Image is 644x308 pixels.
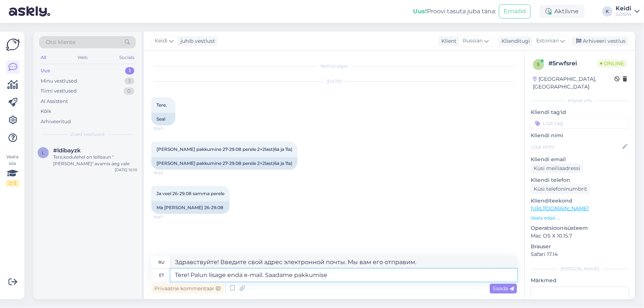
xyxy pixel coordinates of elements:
div: Arhiveeri vestlus [572,36,628,46]
div: Vestlus algas [151,63,517,69]
div: 1 [125,67,134,75]
button: Emailid [499,4,531,18]
div: Vaata siia [6,153,19,187]
div: Klient [438,37,457,45]
input: Lisa tag [531,118,629,129]
div: Seal [151,113,175,125]
div: AI Assistent [41,98,68,105]
input: Lisa nimi [531,143,621,151]
div: [PERSON_NAME] [531,266,629,272]
span: 5 [537,62,540,67]
div: Tiimi vestlused [41,87,77,95]
span: Russian [463,37,483,45]
span: Tere, [156,102,167,108]
div: Proovi tasuta juba täna: [413,7,496,16]
p: Vaata edasi ... [531,215,629,221]
p: Brauser [531,243,629,250]
textarea: Здравствуйте! Введите свой адрес электронной почты. Мы вам его отправим. [171,256,517,269]
p: Kliendi tag'id [531,108,629,116]
div: [GEOGRAPHIC_DATA], [GEOGRAPHIC_DATA] [533,75,614,91]
div: [PERSON_NAME] pakkumine 27-29.08 perele 2+2last(6a ja 11a) [151,157,297,170]
div: Ma [PERSON_NAME] 26-29.08 [151,201,230,214]
div: Küsi meiliaadressi [531,163,583,173]
div: Socials [118,53,136,62]
p: Kliendi email [531,156,629,163]
div: [DATE] [151,78,517,85]
span: Keidi [155,37,168,45]
p: Kliendi telefon [531,176,629,184]
div: [DATE] 10:10 [115,167,137,173]
span: [PERSON_NAME] pakkumine 27-29.08 perele 2+2last(6a ja 11a) [156,146,292,152]
div: Kõik [41,108,51,115]
span: #ldibayzk [53,147,81,154]
div: ru [158,256,165,269]
div: 0 [124,87,134,95]
div: # 5rwfsrei [548,59,597,68]
p: Mac OS X 10.15.7 [531,232,629,240]
div: Privaatne kommentaar [151,284,223,294]
span: l [42,150,45,155]
p: Safari 17.14 [531,250,629,258]
span: Uued vestlused [70,131,105,138]
p: Kliendi nimi [531,132,629,139]
div: et [159,269,164,281]
span: 15:47 [154,214,181,220]
div: 3 [124,77,134,85]
div: GOSPA [616,11,631,17]
p: Klienditeekond [531,197,629,205]
p: Märkmed [531,277,629,284]
div: Klienditugi [499,37,530,45]
b: Uus! [413,8,427,15]
div: Kliendi info [531,97,629,104]
div: Minu vestlused [41,77,77,85]
span: Online [597,59,627,68]
div: Uus [41,67,50,75]
span: 15:45 [154,170,181,176]
div: All [39,53,48,62]
p: Operatsioonisüsteem [531,224,629,232]
div: Keidi [616,6,631,11]
span: Saada [493,285,514,292]
textarea: Tere! Palun lisage enda e-mail. Saadame pakkumise [171,269,517,281]
span: 15:43 [154,126,181,131]
img: Askly Logo [6,38,20,52]
a: KeidiGOSPA [616,6,640,17]
a: [URL][DOMAIN_NAME] [531,205,589,212]
div: Web [76,53,89,62]
span: Estonian [536,37,559,45]
div: Aktiivne [540,5,585,18]
div: Küsi telefoninumbrit [531,184,590,194]
div: juhib vestlust [178,37,215,45]
div: K [602,6,613,17]
div: Tere,kodulehel on leilisaun "[PERSON_NAME]" avamis aeg vale [53,154,137,167]
div: 2 / 3 [6,180,19,187]
span: Ja veel 26-29.08 samma perele [156,191,224,196]
span: Otsi kliente [46,38,75,46]
div: Arhiveeritud [41,118,71,125]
